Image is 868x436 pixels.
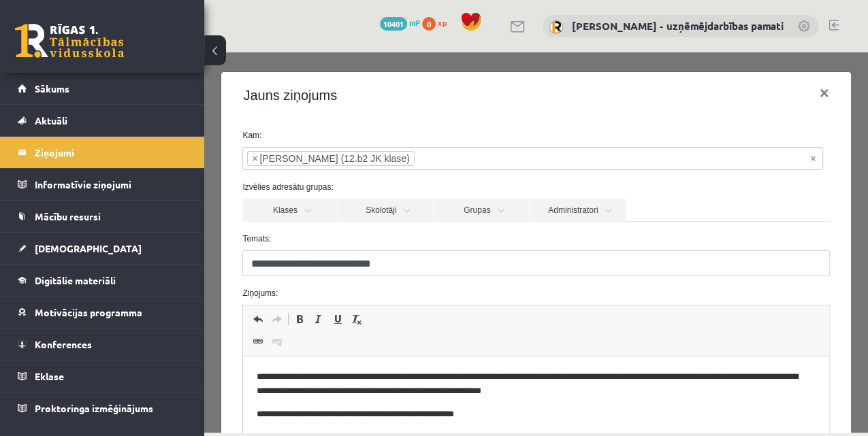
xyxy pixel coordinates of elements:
[63,258,82,275] a: Redo (Ctrl+Y)
[18,233,187,264] a: [DEMOGRAPHIC_DATA]
[18,73,187,104] a: Sākums
[28,129,635,141] label: Izvēlies adresātu grupas:
[35,137,187,168] legend: Ziņojumi
[18,137,187,168] a: Ziņojumi
[380,17,407,31] span: 10401
[35,306,142,318] span: Motivācijas programma
[18,329,187,360] a: Konferences
[18,105,187,136] a: Aktuāli
[18,265,187,296] a: Digitālie materiāli
[143,258,162,275] a: Remove Format
[124,258,143,275] a: Underline (Ctrl+U)
[35,114,67,127] span: Aktuāli
[105,258,124,275] a: Italic (Ctrl+I)
[35,338,92,350] span: Konferences
[48,99,53,113] span: ×
[409,17,420,28] span: mP
[35,370,64,382] span: Eklase
[605,22,636,60] button: ×
[28,180,635,192] label: Temats:
[422,17,453,28] a: 0 xp
[18,392,187,424] a: Proktoringa izmēģinājums
[438,17,447,28] span: xp
[39,33,133,53] h4: Jauns ziņojums
[35,242,142,254] span: [DEMOGRAPHIC_DATA]
[35,210,101,222] span: Mācību resursi
[606,99,611,113] span: Noņemt visus vienumus
[549,20,563,34] img: Solvita Kozlovska - uzņēmējdarbības pamati
[44,258,63,275] a: Undo (Ctrl+Z)
[38,146,133,169] a: Klases
[15,24,124,58] a: Rīgas 1. Tālmācības vidusskola
[35,274,116,286] span: Digitālie materiāli
[572,19,784,33] a: [PERSON_NAME] - uzņēmējdarbības pamati
[63,280,82,298] a: Unlink
[380,17,420,28] a: 10401 mP
[35,82,69,95] span: Sākums
[18,201,187,232] a: Mācību resursi
[422,17,436,31] span: 0
[35,169,187,200] legend: Informatīvie ziņojumi
[18,297,187,328] a: Motivācijas programma
[28,235,635,247] label: Ziņojums:
[18,360,187,392] a: Eklase
[134,146,229,169] a: Skolotāji
[86,258,105,275] a: Bold (Ctrl+B)
[326,146,421,169] a: Administratori
[18,169,187,200] a: Informatīvie ziņojumi
[230,146,325,169] a: Grupas
[28,77,635,89] label: Kam:
[35,402,153,414] span: Proktoringa izmēģinājums
[44,280,63,298] a: Link (Ctrl+K)
[43,99,210,114] li: Amanda Lorberga (12.b2 JK klase)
